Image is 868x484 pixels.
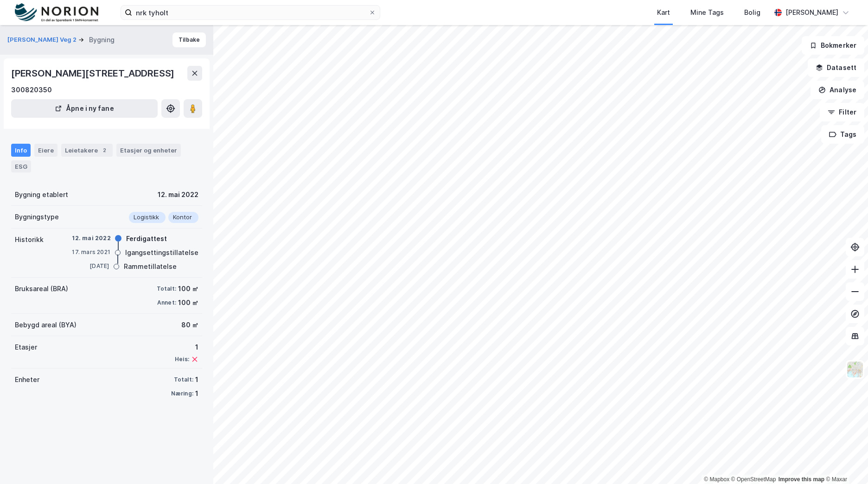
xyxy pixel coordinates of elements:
[72,262,109,270] div: [DATE]
[171,390,193,397] div: Næring:
[15,283,68,294] div: Bruksareal (BRA)
[15,319,77,331] div: Bebygd areal (BYA)
[11,84,52,96] div: 300820350
[15,189,68,200] div: Bygning etablert
[15,234,44,245] div: Historikk
[175,356,189,363] div: Heis:
[657,7,670,18] div: Kart
[178,297,198,308] div: 100 ㎡
[822,439,868,484] iframe: Chat Widget
[120,146,177,154] div: Etasjer og enheter
[731,476,776,483] a: OpenStreetMap
[11,144,31,157] div: Info
[100,146,109,155] div: 2
[802,36,864,55] button: Bokmerker
[820,103,864,121] button: Filter
[744,7,760,18] div: Bolig
[15,342,37,353] div: Etasjer
[704,476,729,483] a: Mapbox
[811,81,864,99] button: Analyse
[11,99,158,118] button: Åpne i ny fane
[821,125,864,144] button: Tags
[126,233,167,244] div: Ferdigattest
[690,7,724,18] div: Mine Tags
[7,35,78,45] button: [PERSON_NAME] Veg 2
[174,376,193,383] div: Totalt:
[181,319,198,331] div: 80 ㎡
[822,439,868,484] div: Kontrollprogram for chat
[124,261,177,272] div: Rammetillatelse
[72,248,110,256] div: 17. mars 2021
[195,374,198,385] div: 1
[34,144,57,157] div: Eiere
[157,285,176,293] div: Totalt:
[846,361,864,378] img: Z
[175,342,198,353] div: 1
[132,6,369,19] input: Søk på adresse, matrikkel, gårdeiere, leietakere eller personer
[172,32,206,47] button: Tilbake
[72,234,110,242] div: 12. mai 2022
[15,211,59,223] div: Bygningstype
[11,66,176,81] div: [PERSON_NAME][STREET_ADDRESS]
[89,34,115,45] div: Bygning
[785,7,838,18] div: [PERSON_NAME]
[157,299,176,306] div: Annet:
[178,283,198,294] div: 100 ㎡
[11,160,31,172] div: ESG
[125,247,198,258] div: Igangsettingstillatelse
[15,3,98,22] img: norion-logo.80e7a08dc31c2e691866.png
[61,144,113,157] div: Leietakere
[195,388,198,399] div: 1
[779,476,824,483] a: Improve this map
[15,374,39,385] div: Enheter
[158,189,198,200] div: 12. mai 2022
[808,58,864,77] button: Datasett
